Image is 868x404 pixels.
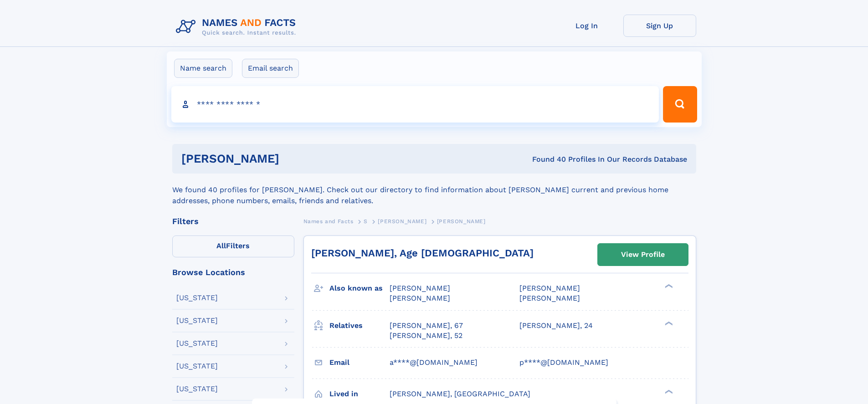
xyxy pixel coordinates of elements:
[519,294,580,302] span: [PERSON_NAME]
[329,355,390,370] h3: Email
[329,281,390,296] h3: Also known as
[242,59,299,78] label: Email search
[390,284,450,292] span: [PERSON_NAME]
[172,235,294,257] label: Filters
[663,86,697,123] button: Search Button
[621,244,665,265] div: View Profile
[172,15,303,39] img: Logo Names and Facts
[172,268,294,276] div: Browse Locations
[390,294,450,302] span: [PERSON_NAME]
[181,153,406,164] h1: [PERSON_NAME]
[303,215,354,227] a: Names and Facts
[329,318,390,333] h3: Relatives
[519,284,580,292] span: [PERSON_NAME]
[364,218,368,225] span: S
[176,340,218,347] div: [US_STATE]
[519,321,593,331] a: [PERSON_NAME], 24
[364,215,368,227] a: S
[390,331,462,341] a: [PERSON_NAME], 52
[216,241,226,250] span: All
[329,386,390,402] h3: Lived in
[598,244,688,266] a: View Profile
[390,321,463,331] a: [PERSON_NAME], 67
[390,389,530,398] span: [PERSON_NAME], [GEOGRAPHIC_DATA]
[378,215,426,227] a: [PERSON_NAME]
[437,218,486,225] span: [PERSON_NAME]
[623,15,696,37] a: Sign Up
[172,174,696,206] div: We found 40 profiles for [PERSON_NAME]. Check out our directory to find information about [PERSON...
[176,363,218,370] div: [US_STATE]
[378,218,426,225] span: [PERSON_NAME]
[176,317,218,324] div: [US_STATE]
[171,86,659,123] input: search input
[176,385,218,393] div: [US_STATE]
[172,217,294,225] div: Filters
[663,283,673,289] div: ❯
[174,59,232,78] label: Name search
[663,320,673,326] div: ❯
[663,389,673,394] div: ❯
[550,15,623,37] a: Log In
[176,294,218,302] div: [US_STATE]
[311,247,534,259] a: [PERSON_NAME], Age [DEMOGRAPHIC_DATA]
[406,154,687,164] div: Found 40 Profiles In Our Records Database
